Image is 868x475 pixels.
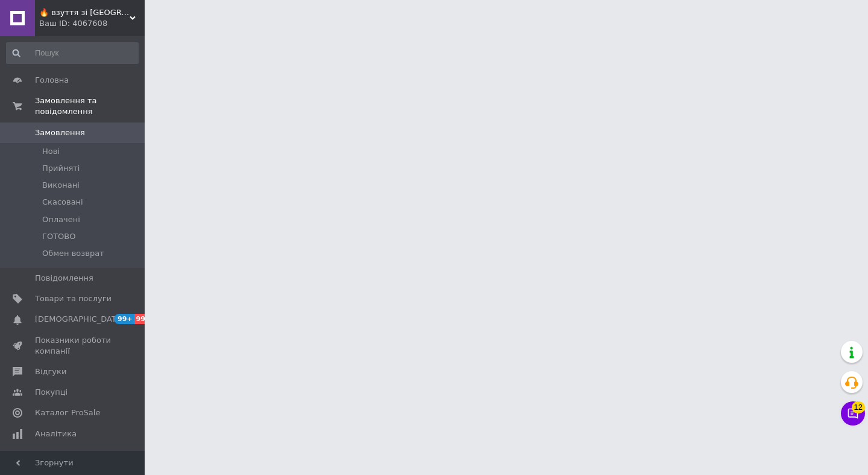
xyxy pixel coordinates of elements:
span: Оплачені [42,214,80,225]
span: Прийняті [42,163,80,174]
span: 99+ [134,314,154,324]
button: Чат з покупцем12 [841,401,865,426]
span: Головна [35,75,69,86]
span: 99+ [115,314,134,324]
span: Замовлення [35,127,85,138]
span: Виконані [42,180,80,191]
span: Повідомлення [35,273,93,284]
span: Показники роботи компанії [35,335,112,357]
span: 🔥 взуття зі Швеції, миттєво 🚚💨 без передоплат [39,7,130,18]
span: Скасовані [42,197,83,208]
span: 12 [852,399,865,411]
span: Покупці [35,387,68,398]
div: Ваш ID: 4067608 [39,18,145,29]
input: Пошук [6,42,139,64]
span: Управління сайтом [35,449,112,471]
span: Замовлення та повідомлення [35,95,145,117]
span: Каталог ProSale [35,407,100,418]
span: Відгуки [35,366,66,377]
span: Обмен возврат [42,248,104,259]
span: [DEMOGRAPHIC_DATA] [35,314,124,325]
span: Товари та послуги [35,293,112,304]
span: Аналітика [35,429,77,439]
span: ГОТОВО [42,231,76,242]
span: Нові [42,146,60,157]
